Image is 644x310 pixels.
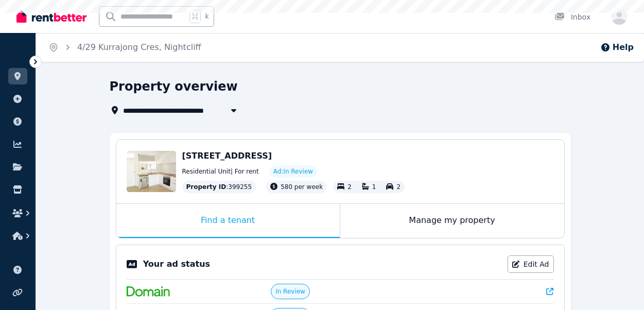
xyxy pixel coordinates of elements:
span: Property ID [186,183,227,191]
img: Domain.com.au [127,286,170,297]
span: Ad: In Review [273,167,313,176]
a: 4/29 Kurrajong Cres, Nightcliff [77,42,201,52]
span: Residential Unit | For rent [182,167,259,176]
p: Your ad status [143,258,210,270]
div: : 399255 [182,181,256,193]
span: k [205,12,208,21]
span: 580 per week [281,183,323,191]
div: Find a tenant [116,204,340,238]
span: In Review [275,287,305,296]
nav: Breadcrumb [36,33,214,62]
span: 2 [347,183,352,191]
img: RentBetter [16,9,86,24]
span: 1 [372,183,376,191]
div: Manage my property [340,204,564,238]
h1: Property overview [110,78,238,95]
div: Inbox [554,12,590,22]
span: 2 [396,183,401,191]
button: Help [600,41,634,54]
span: [STREET_ADDRESS] [182,151,272,161]
a: Edit Ad [508,255,554,273]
